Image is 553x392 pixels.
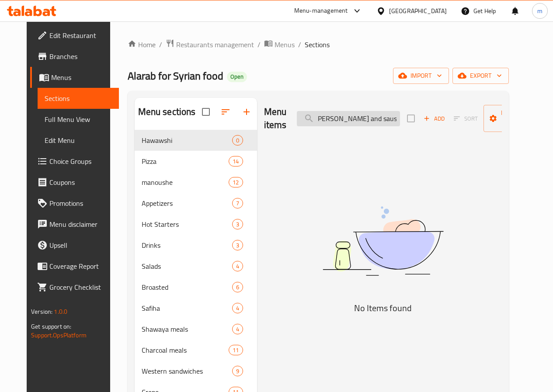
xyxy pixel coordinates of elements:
[142,240,232,250] span: Drinks
[30,67,119,88] a: Menus
[135,130,257,151] div: Hawawshi0
[142,324,232,334] span: Shawaya meals
[135,277,257,298] div: Broasted6
[142,177,229,187] span: manoushe
[142,366,232,376] div: Western sandwiches
[483,105,542,132] button: Manage items
[135,214,257,235] div: Hot Starters3
[227,73,247,80] span: Open
[232,303,243,313] div: items
[389,6,447,16] div: [GEOGRAPHIC_DATA]
[229,178,242,187] span: 12
[159,39,162,50] li: /
[128,39,509,50] nav: breadcrumb
[236,101,257,122] button: Add section
[233,220,243,229] span: 3
[51,72,112,83] span: Menus
[264,105,287,132] h2: Menu items
[264,39,295,50] a: Menus
[31,330,87,341] a: Support.OpsPlatform
[298,39,301,50] li: /
[30,25,119,46] a: Edit Restaurant
[128,39,156,50] a: Home
[215,101,236,122] span: Sort sections
[232,219,243,229] div: items
[233,241,243,250] span: 3
[30,235,119,256] a: Upsell
[45,93,112,104] span: Sections
[135,256,257,277] div: Salads4
[49,51,112,62] span: Branches
[420,112,448,125] button: Add
[30,256,119,277] a: Coverage Report
[135,151,257,172] div: Pizza14
[452,68,509,84] button: export
[232,366,243,376] div: items
[38,130,119,151] a: Edit Menu
[233,325,243,333] span: 4
[49,282,112,292] span: Grocery Checklist
[49,261,112,271] span: Coverage Report
[233,199,243,208] span: 7
[233,262,243,271] span: 4
[49,198,112,208] span: Promotions
[233,367,243,375] span: 9
[233,136,243,145] span: 0
[257,39,261,50] li: /
[274,183,492,299] img: dish.svg
[227,72,247,82] div: Open
[275,39,295,50] span: Menus
[49,240,112,250] span: Upsell
[142,282,232,292] span: Broasted
[138,105,196,118] h2: Menu sections
[274,301,492,315] h5: No Items found
[30,277,119,298] a: Grocery Checklist
[30,193,119,214] a: Promotions
[490,108,535,129] span: Manage items
[49,30,112,41] span: Edit Restaurant
[49,219,112,229] span: Menu disclaimer
[297,111,400,126] input: search
[229,345,243,355] div: items
[232,240,243,250] div: items
[135,193,257,214] div: Appetizers7
[135,319,257,340] div: Shawaya meals4
[232,261,243,271] div: items
[142,345,229,355] span: Charcoal meals
[142,219,232,229] span: Hot Starters
[294,6,348,16] div: Menu-management
[448,112,483,125] span: Select section first
[400,70,442,81] span: import
[176,39,254,50] span: Restaurants management
[229,156,243,167] div: items
[393,68,449,84] button: import
[45,135,112,146] span: Edit Menu
[142,198,232,208] span: Appetizers
[30,151,119,172] a: Choice Groups
[166,39,254,50] a: Restaurants management
[197,103,215,121] span: Select all sections
[459,70,502,81] span: export
[135,172,257,193] div: manoushe12
[305,39,330,50] span: Sections
[31,321,71,332] span: Get support on:
[45,114,112,125] span: Full Menu View
[135,340,257,361] div: Charcoal meals11
[135,361,257,382] div: Western sandwiches9
[142,303,232,313] span: Safiha
[142,135,232,146] span: Hawawshi
[232,198,243,208] div: items
[135,235,257,256] div: Drinks3
[49,156,112,167] span: Choice Groups
[229,157,242,166] span: 14
[142,261,232,271] span: Salads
